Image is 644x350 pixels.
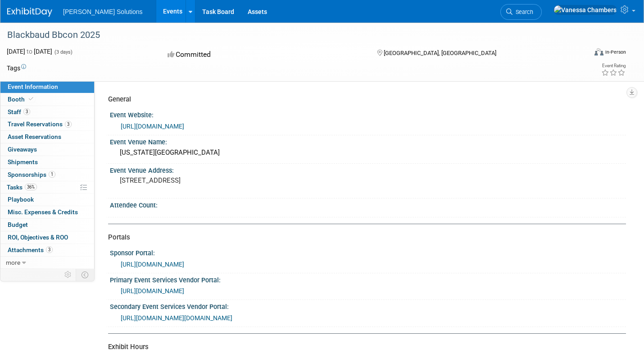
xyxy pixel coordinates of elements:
[60,269,76,281] td: Personalize Event Tab Strip
[8,246,53,253] span: Attachments
[121,314,232,322] a: [URL][DOMAIN_NAME][DOMAIN_NAME]
[8,83,58,90] span: Event Information
[110,198,626,210] div: Attendee Count:
[0,244,94,256] a: Attachments3
[8,234,68,241] span: ROI, Objectives & ROO
[0,257,94,269] a: more
[29,97,33,101] i: Booth reservation complete
[25,48,34,55] span: to
[0,81,94,93] a: Event Information
[601,64,626,68] div: Event Rating
[605,49,626,55] div: In-Person
[6,259,20,266] span: more
[553,5,617,15] img: Vanessa Chambers
[512,9,533,15] span: Search
[110,135,626,147] div: Event Venue Name:
[110,246,626,258] div: Sponsor Portal:
[110,273,626,285] div: Primary Event Services Vendor Portal:
[8,221,28,228] span: Budget
[0,219,94,231] a: Budget
[8,108,30,115] span: Staff
[8,146,37,153] span: Giveaways
[7,64,26,73] td: Tags
[0,143,94,156] a: Giveaways
[121,287,184,295] a: [URL][DOMAIN_NAME]
[0,206,94,218] a: Misc. Expenses & Credits
[0,193,94,206] a: Playbook
[0,181,94,193] a: Tasks36%
[76,269,95,281] td: Toggle Event Tabs
[500,4,542,20] a: Search
[8,120,72,128] span: Travel Reservations
[108,233,619,242] div: Portals
[120,176,315,184] pre: [STREET_ADDRESS]
[0,106,94,118] a: Staff3
[8,208,78,216] span: Misc. Expenses & Credits
[8,133,61,140] span: Asset Reservations
[7,48,52,55] span: [DATE] [DATE]
[0,93,94,106] a: Booth
[110,108,626,120] div: Event Website:
[121,123,184,130] a: [URL][DOMAIN_NAME]
[54,49,73,55] span: (3 days)
[121,261,184,268] a: [URL][DOMAIN_NAME]
[8,96,35,103] span: Booth
[0,156,94,168] a: Shipments
[0,169,94,181] a: Sponsorships1
[25,184,37,190] span: 36%
[49,171,55,178] span: 1
[384,50,496,56] span: [GEOGRAPHIC_DATA], [GEOGRAPHIC_DATA]
[0,118,94,130] a: Travel Reservations3
[165,47,362,63] div: Committed
[534,47,626,60] div: Event Format
[8,158,38,166] span: Shipments
[0,131,94,143] a: Asset Reservations
[8,196,34,203] span: Playbook
[108,95,619,104] div: General
[8,171,55,178] span: Sponsorships
[63,8,143,15] span: [PERSON_NAME] Solutions
[7,184,37,191] span: Tasks
[23,108,30,115] span: 3
[65,121,72,128] span: 3
[594,48,603,55] img: Format-Inperson.png
[4,27,573,43] div: Blackbaud Bbcon 2025
[46,246,53,253] span: 3
[7,8,52,17] img: ExhibitDay
[0,231,94,244] a: ROI, Objectives & ROO
[110,164,626,175] div: Event Venue Address:
[117,146,619,160] div: [US_STATE][GEOGRAPHIC_DATA]
[110,300,626,311] div: Secondary Event Services Vendor Portal:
